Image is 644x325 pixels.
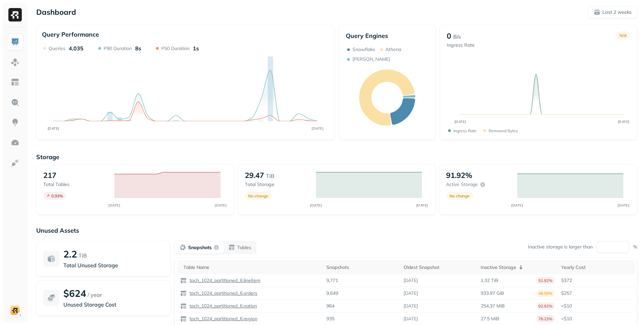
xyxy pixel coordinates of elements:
[11,38,19,46] img: Dashboard
[481,316,499,322] p: 27.5 MiB
[63,287,86,299] p: $624
[48,126,59,131] tspan: [DATE]
[10,306,20,315] img: demo
[135,45,141,52] p: 8s
[161,45,190,52] p: P50 Duration
[11,78,19,87] img: Asset Explorer
[51,193,63,198] p: 0.93 %
[536,303,554,310] p: 92.92%
[481,303,505,309] p: 254.37 MiB
[481,264,516,271] p: Inactive Storage
[8,8,22,21] img: Ryft
[447,42,475,48] p: Ingress Rate
[536,315,554,322] p: 78.23%
[49,45,65,52] p: Queries
[326,264,397,271] div: Snapshots
[11,138,19,147] img: Optimization
[618,203,630,207] tspan: [DATE]
[88,291,102,299] p: / year
[187,303,257,309] a: tpch_1024_partitioned_6.nation
[245,181,309,188] p: Total storage
[404,264,474,271] div: Oldest Snapshot
[404,277,418,284] p: [DATE]
[11,118,19,127] img: Insights
[180,316,187,322] img: table
[187,316,257,322] a: tpch_1024_partitioned_6.region
[36,7,76,17] p: Dashboard
[326,290,338,296] p: 9,649
[346,32,429,40] p: Query Engines
[449,193,470,198] p: No change
[447,31,451,41] p: 0
[11,58,19,66] img: Assets
[180,277,187,284] img: table
[326,303,334,309] p: 964
[416,203,428,207] tspan: [DATE]
[11,98,19,107] img: Query Explorer
[187,277,260,284] a: tpch_1024_partitioned_6.lineitem
[42,31,99,38] p: Query Performance
[481,277,498,284] p: 1.32 TiB
[561,277,632,284] p: $372
[561,264,632,271] div: Yearly Cost
[183,264,320,271] div: Table Name
[187,290,257,296] a: tpch_1024_partitioned_6.orders
[404,316,418,322] p: [DATE]
[188,277,260,284] p: tpch_1024_partitioned_6.lineitem
[180,290,187,297] img: table
[63,300,163,309] p: Unused Storage Cost
[353,46,375,53] p: Snowflake
[588,6,637,18] button: Last 2 weeks
[453,33,461,41] p: B/s
[528,244,593,250] p: Inactive storage is larger than
[512,203,523,207] tspan: [DATE]
[245,171,264,180] p: 29.47
[188,316,257,322] p: tpch_1024_partitioned_6.region
[312,126,323,131] tspan: [DATE]
[193,45,199,52] p: 1s
[326,316,334,322] p: 935
[104,45,132,52] p: P90 Duration
[188,303,257,309] p: tpch_1024_partitioned_6.nation
[326,277,338,284] p: 9,771
[561,316,632,322] p: <$10
[237,244,251,251] p: Tables
[188,244,212,251] p: Snapshots
[43,181,108,188] p: Total tables
[602,9,632,15] p: Last 2 weeks
[446,171,472,180] p: 91.92%
[481,290,504,296] p: 933.97 GiB
[43,171,56,180] p: 217
[561,290,632,296] p: $257
[353,56,390,62] p: [PERSON_NAME]
[385,46,401,53] p: Athena
[180,303,187,310] img: table
[188,290,257,296] p: tpch_1024_partitioned_6.orders
[446,181,478,188] p: Active storage
[561,303,632,309] p: <$10
[248,193,268,198] p: No change
[620,33,627,38] p: N/A
[404,290,418,296] p: [DATE]
[536,277,554,284] p: 51.92%
[633,244,637,250] p: %
[78,251,87,260] p: TiB
[36,227,637,234] p: Unused Assets
[63,248,77,260] p: 2.2
[69,45,84,52] p: 4,035
[453,128,477,133] p: Ingress Rate
[618,120,629,124] tspan: [DATE]
[109,203,120,207] tspan: [DATE]
[489,128,518,133] p: Removed bytes
[266,172,274,180] p: TiB
[63,261,163,269] p: Total Unused Storage
[310,203,322,207] tspan: [DATE]
[215,203,226,207] tspan: [DATE]
[536,290,554,297] p: 48.59%
[404,303,418,309] p: [DATE]
[454,120,466,124] tspan: [DATE]
[11,158,19,167] img: Integrations
[36,153,637,161] p: Storage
